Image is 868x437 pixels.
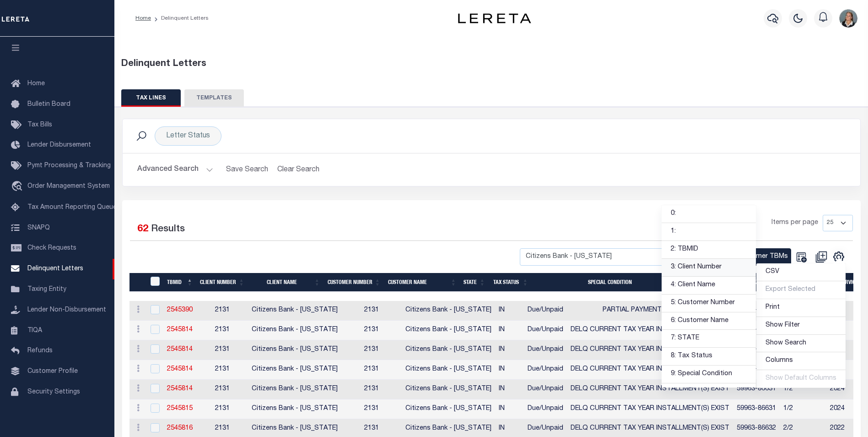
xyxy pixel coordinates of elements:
[27,163,111,169] span: Pymt Processing & Tracking
[528,405,563,412] span: Due/Unpaid
[27,348,53,354] span: Refunds
[252,405,338,412] span: Citizens Bank - [US_STATE]
[571,405,729,412] span: DELQ CURRENT TAX YEAR INSTALLMENT(S) EXIST
[662,348,756,366] a: 8: Tax Status
[571,425,729,432] span: DELQ CURRENT TAX YEAR INSTALLMENT(S) EXIST
[167,386,193,392] a: 2545814
[27,204,117,211] span: Tax Amount Reporting Queue
[167,405,193,412] a: 2545815
[27,266,83,272] span: Delinquent Letters
[402,360,495,380] td: Citizens Bank - [US_STATE]
[571,386,729,392] span: DELQ CURRENT TAX YEAR INSTALLMENT(S) EXIST
[528,425,563,432] span: Due/Unpaid
[215,327,230,333] span: 2131
[364,405,379,412] span: 2131
[384,273,460,292] th: Customer Name: activate to sort column ascending
[662,241,756,259] a: 2: TBMID
[495,301,524,321] td: IN
[771,218,818,228] span: Items per page
[402,321,495,340] td: Citizens Bank - [US_STATE]
[184,89,244,107] button: TEMPLATES
[571,346,729,353] span: DELQ CURRENT TAX YEAR INSTALLMENT(S) EXIST
[402,399,495,419] td: Citizens Bank - [US_STATE]
[528,327,563,333] span: Due/Unpaid
[27,142,91,148] span: Lender Disbursement
[155,126,221,146] div: Letter Status
[215,307,230,313] span: 2131
[137,224,148,234] span: 62
[766,304,780,311] span: Print
[27,286,66,293] span: Taxing Entity
[274,161,323,179] button: Clear Search
[252,386,338,392] span: Citizens Bank - [US_STATE]
[528,307,563,313] span: Due/Unpaid
[215,386,230,392] span: 2131
[215,425,230,432] span: 2131
[221,161,274,179] button: Save Search
[495,321,524,340] td: IN
[364,425,379,432] span: 2131
[27,224,50,231] span: SNAPQ
[662,223,756,241] a: 1:
[766,268,779,275] span: CSV
[27,245,76,251] span: Check Requests
[364,346,379,353] span: 2131
[532,273,695,292] th: Special Condition: activate to sort column ascending
[495,340,524,360] td: IN
[252,327,338,333] span: Citizens Bank - [US_STATE]
[662,312,756,330] a: 6: Customer Name
[137,161,213,179] button: Advanced Search
[528,386,563,392] span: Due/Unpaid
[495,380,524,399] td: IN
[662,205,756,223] a: 0:
[662,259,756,277] a: 3: Client Number
[27,81,45,87] span: Home
[215,346,230,353] span: 2131
[662,295,756,312] a: 5: Customer Number
[402,380,495,399] td: Citizens Bank - [US_STATE]
[27,368,78,375] span: Customer Profile
[756,335,846,353] a: Show Search
[733,380,780,399] td: 59963-86631
[252,307,338,313] span: Citizens Bank - [US_STATE]
[27,307,106,313] span: Lender Non-Disbursement
[167,327,193,333] a: 2545814
[495,360,524,380] td: IN
[780,399,826,419] td: 1/2
[662,383,756,401] a: 10: LOAN NO
[826,399,863,419] td: 2024
[121,57,862,71] div: Delinquent Letters
[167,307,193,313] a: 2545390
[364,366,379,372] span: 2131
[27,389,80,395] span: Security Settings
[756,299,846,317] a: Print
[402,340,495,360] td: Citizens Bank - [US_STATE]
[364,307,379,313] span: 2131
[733,399,780,419] td: 59963-86631
[766,322,800,328] span: Show Filter
[756,263,846,281] a: CSV
[196,273,248,292] th: Client Number: activate to sort column ascending
[756,317,846,335] a: Show Filter
[27,101,70,108] span: Bulletin Board
[780,380,826,399] td: 1/2
[528,346,563,353] span: Due/Unpaid
[135,16,151,21] a: Home
[27,183,110,190] span: Order Management System
[495,399,524,419] td: IN
[571,366,729,372] span: DELQ CURRENT TAX YEAR INSTALLMENT(S) EXIST
[402,301,495,321] td: Citizens Bank - [US_STATE]
[163,273,197,292] th: TBMID: activate to sort column descending
[215,366,230,372] span: 2131
[324,273,384,292] th: Customer Number: activate to sort column ascending
[252,346,338,353] span: Citizens Bank - [US_STATE]
[766,340,806,346] span: Show Search
[603,307,697,313] span: PARTIAL PAYMENT MAY EXIST
[458,13,531,23] img: logo-dark.svg
[662,366,756,383] a: 9: Special Condition
[766,357,793,364] span: Columns
[252,425,338,432] span: Citizens Bank - [US_STATE]
[364,386,379,392] span: 2131
[826,380,863,399] td: 2024
[11,181,26,193] i: travel_explore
